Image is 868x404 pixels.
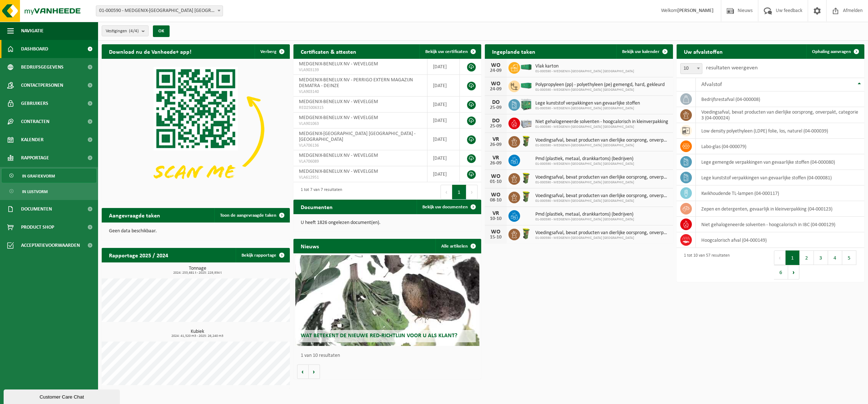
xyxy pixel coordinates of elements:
div: 24-09 [488,68,503,73]
button: 6 [774,265,788,279]
span: Bekijk uw documenten [422,205,468,209]
p: Geen data beschikbaar. [109,229,283,234]
button: 4 [828,250,842,265]
button: Previous [774,250,786,265]
button: 5 [842,250,856,265]
div: WO [488,192,503,198]
span: In grafiekvorm [22,169,55,183]
span: 01-000590 - MEDGENIX-BENELUX NV - WEVELGEM [96,5,223,16]
div: 1 tot 10 van 57 resultaten [680,250,730,280]
span: VLA903140 [299,89,422,95]
a: Bekijk uw certificaten [419,44,480,59]
span: 01-000590 - MEDGENIX-[GEOGRAPHIC_DATA] [GEOGRAPHIC_DATA] [535,162,634,166]
span: Vestigingen [106,26,139,37]
span: Kalender [21,131,44,149]
img: WB-0060-HPE-GN-50 [520,172,532,184]
span: Dashboard [21,40,48,58]
div: VR [488,155,503,161]
td: lege gemengde verpakkingen van gevaarlijke stoffen (04-000080) [696,154,864,170]
img: Download de VHEPlus App [102,59,290,200]
span: Verberg [260,49,276,54]
td: [DATE] [427,59,460,75]
button: Volgende [309,364,320,379]
span: 10 [680,63,702,74]
span: Contactpersonen [21,76,63,94]
span: Bekijk uw certificaten [425,49,468,54]
span: MEDGENIX-BENELUX NV - WEVELGEM [299,169,378,174]
h2: Rapportage 2025 / 2024 [102,248,175,262]
span: Lege kunststof verpakkingen van gevaarlijke stoffen [535,101,640,106]
span: MEDGENIX-[GEOGRAPHIC_DATA] [GEOGRAPHIC_DATA] - [GEOGRAPHIC_DATA] [299,131,415,142]
span: Afvalstof [701,82,722,87]
td: zepen en detergenten, gevaarlijk in kleinverpakking (04-000123) [696,201,864,217]
span: Toon de aangevraagde taken [220,213,276,218]
h3: Tonnage [105,266,290,275]
span: MEDGENIX-BENELUX NV - PERRIGO EXTERN MAGAZIJN DEMATRA - DEINZE [299,77,413,89]
h2: Nieuws [293,239,326,253]
span: 10 [681,64,702,74]
span: Ophaling aanvragen [812,49,851,54]
span: 01-000590 - MEDGENIX-[GEOGRAPHIC_DATA] [GEOGRAPHIC_DATA] [535,88,665,92]
button: 1 [786,250,800,265]
td: [DATE] [427,150,460,166]
span: 01-000590 - MEDGENIX-[GEOGRAPHIC_DATA] [GEOGRAPHIC_DATA] [535,236,669,240]
td: voedingsafval, bevat producten van dierlijke oorsprong, onverpakt, categorie 3 (04-000024) [696,107,864,123]
span: 2024: 253,681 t - 2025: 229,934 t [105,271,290,275]
span: 01-000590 - MEDGENIX-BENELUX NV - WEVELGEM [96,6,223,16]
div: WO [488,174,503,179]
a: In lijstvorm [2,184,96,198]
button: Vestigingen(4/4) [102,25,149,36]
span: 01-000590 - MEDGENIX-[GEOGRAPHIC_DATA] [GEOGRAPHIC_DATA] [535,199,669,203]
button: Previous [441,185,452,199]
td: niet gehalogeneerde solventen - hoogcalorisch in IBC (04-000129) [696,217,864,232]
span: Gebruikers [21,94,48,113]
h2: Download nu de Vanheede+ app! [102,44,199,58]
h2: Aangevraagde taken [102,208,167,222]
img: PB-HB-1400-HPE-GN-11 [520,98,532,111]
span: 01-000590 - MEDGENIX-[GEOGRAPHIC_DATA] [GEOGRAPHIC_DATA] [535,125,668,129]
span: VLA903139 [299,67,422,73]
button: Next [788,265,799,279]
td: [DATE] [427,75,460,97]
span: Acceptatievoorwaarden [21,236,80,254]
strong: [PERSON_NAME] [677,8,714,13]
a: Ophaling aanvragen [806,44,864,59]
div: 01-10 [488,179,503,184]
td: lege kunststof verpakkingen van gevaarlijke stoffen (04-000081) [696,170,864,185]
div: 08-10 [488,198,503,203]
span: Product Shop [21,218,54,236]
span: 2024: 41,520 m3 - 2025: 26,240 m3 [105,334,290,338]
span: 01-000590 - MEDGENIX-[GEOGRAPHIC_DATA] [GEOGRAPHIC_DATA] [535,69,634,74]
span: Documenten [21,200,52,218]
a: In grafiekvorm [2,169,96,183]
div: 24-09 [488,87,503,92]
button: OK [153,25,170,37]
a: Alle artikelen [435,239,480,253]
span: Bekijk uw kalender [622,49,660,54]
span: 01-000590 - MEDGENIX-[GEOGRAPHIC_DATA] [GEOGRAPHIC_DATA] [535,217,634,222]
div: VR [488,136,503,142]
div: DO [488,118,503,124]
div: WO [488,81,503,87]
div: 26-09 [488,142,503,147]
h2: Documenten [293,200,340,214]
span: Voedingsafval, bevat producten van dierlijke oorsprong, onverpakt, categorie 3 [535,175,669,180]
div: 25-09 [488,105,503,110]
td: [DATE] [427,97,460,113]
p: 1 van 10 resultaten [301,353,478,358]
td: low density polyethyleen (LDPE) folie, los, naturel (04-000039) [696,123,864,139]
div: 1 tot 7 van 7 resultaten [297,184,342,200]
td: bedrijfsrestafval (04-000008) [696,91,864,107]
p: U heeft 1826 ongelezen document(en). [301,220,474,225]
button: 1 [452,185,466,199]
td: [DATE] [427,128,460,150]
a: Bekijk uw documenten [417,200,480,214]
span: 01-000590 - MEDGENIX-[GEOGRAPHIC_DATA] [GEOGRAPHIC_DATA] [535,106,640,111]
button: Next [466,185,478,199]
span: MEDGENIX-BENELUX NV - WEVELGEM [299,61,378,67]
div: 10-10 [488,216,503,221]
a: Bekijk uw kalender [616,44,672,59]
span: VLA706089 [299,159,422,164]
div: 15-10 [488,235,503,240]
iframe: chat widget [4,388,121,404]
